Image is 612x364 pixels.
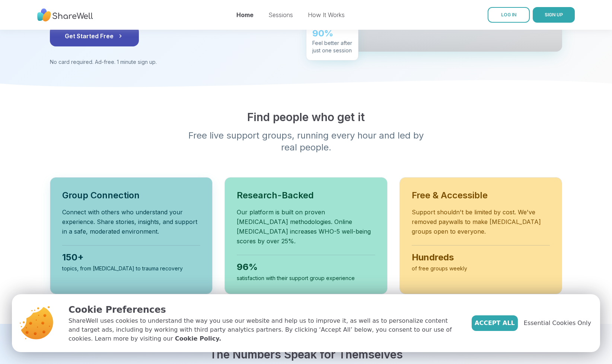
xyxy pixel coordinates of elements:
div: satisfaction with their support group experience [237,274,375,282]
h3: Free & Accessible [412,189,550,201]
div: of free groups weekly [412,265,550,272]
a: Home [236,11,254,19]
div: Hundreds [412,251,550,263]
a: How It Works [308,11,345,19]
p: Support shouldn't be limited by cost. We've removed paywalls to make [MEDICAL_DATA] groups open t... [412,207,550,236]
span: Get Started Free [65,32,124,40]
a: LOG IN [488,7,530,23]
div: Feel better after just one session [312,39,352,54]
p: No card required. Ad-free. 1 minute sign up. [50,58,297,66]
img: ShareWell Nav Logo [37,5,93,25]
button: Get Started Free [50,26,139,46]
div: 150+ [62,251,200,263]
p: Free live support groups, running every hour and led by real people. [163,130,449,153]
p: ShareWell uses cookies to understand the way you use our website and help us to improve it, as we... [68,316,460,343]
span: Essential Cookies Only [524,319,591,328]
p: Connect with others who understand your experience. Share stories, insights, and support in a saf... [62,207,200,236]
h3: Group Connection [62,189,200,201]
a: Sessions [268,11,293,19]
span: LOG IN [501,12,516,17]
p: Our platform is built on proven [MEDICAL_DATA] methodologies. Online [MEDICAL_DATA] increases WHO... [237,207,375,246]
div: 96% [237,261,375,273]
span: SIGN UP [545,12,563,17]
span: Accept All [475,319,515,328]
div: 90% [312,27,352,39]
h3: Research-Backed [237,189,375,201]
button: SIGN UP [533,7,575,23]
a: Cookie Policy. [175,334,221,343]
h2: The Numbers Speak for Themselves [50,348,562,361]
p: Cookie Preferences [68,303,460,316]
div: topics, from [MEDICAL_DATA] to trauma recovery [62,265,200,272]
h2: Find people who get it [50,110,562,124]
button: Accept All [472,315,518,331]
